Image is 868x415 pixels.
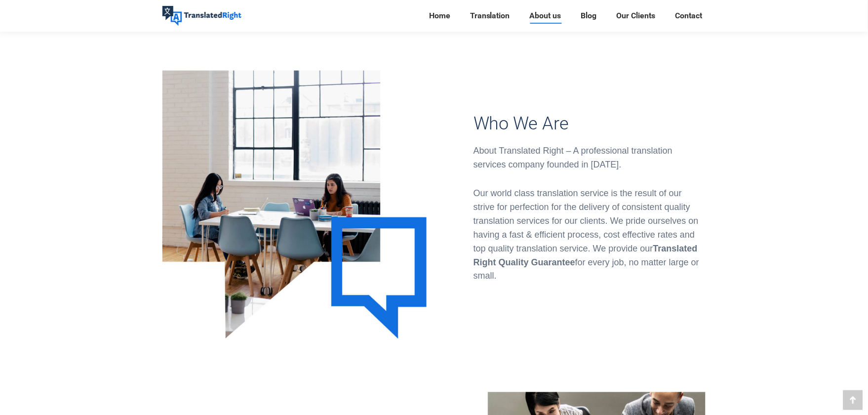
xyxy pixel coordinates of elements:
a: Contact [672,9,706,23]
img: Translated Right [162,6,241,26]
a: Home [426,9,453,23]
span: Translation [470,11,510,21]
span: Home [429,11,450,21]
a: Blog [578,9,600,23]
strong: Translated Right Quality Guarantee [473,244,698,267]
span: Our Clients [617,11,656,21]
p: Our world class translation service is the result of our strive for perfection for the delivery o... [473,186,706,283]
span: Blog [581,11,597,21]
h3: Who We Are [473,113,706,134]
a: Our Clients [614,9,659,23]
span: Contact [675,11,703,21]
div: About Translated Right – A professional translation services company founded in [DATE]. [473,144,706,171]
a: About us [527,9,564,23]
span: About us [530,11,561,21]
a: Translation [467,9,513,23]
